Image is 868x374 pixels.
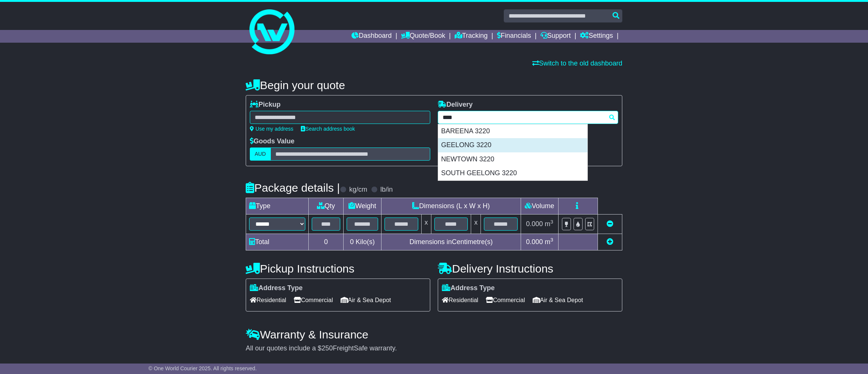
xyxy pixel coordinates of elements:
[250,294,286,306] span: Residential
[438,262,622,275] h4: Delivery Instructions
[349,186,367,194] label: kg/cm
[401,30,445,43] a: Quote/Book
[321,344,333,352] span: 250
[341,294,391,306] span: Air & Sea Depot
[250,126,293,132] a: Use my address
[246,79,622,91] h4: Begin your quote
[471,215,481,234] td: x
[250,137,294,146] label: Goods Value
[550,219,553,225] sup: 3
[301,126,355,132] a: Search address book
[550,237,553,243] sup: 3
[149,365,257,371] span: © One World Courier 2025. All rights reserved.
[580,30,613,43] a: Settings
[607,238,613,246] a: Add new item
[607,220,613,228] a: Remove this item
[438,124,587,139] div: BAREENA 3220
[294,294,333,306] span: Commercial
[246,182,340,194] h4: Package details |
[381,234,521,250] td: Dimensions in Centimetre(s)
[381,198,521,215] td: Dimensions (L x W x H)
[526,220,543,228] span: 0.000
[250,284,303,292] label: Address Type
[545,220,553,228] span: m
[344,234,381,250] td: Kilo(s)
[497,30,531,43] a: Financials
[344,198,381,215] td: Weight
[309,234,344,250] td: 0
[438,152,587,167] div: NEWTOWN 3220
[246,328,622,341] h4: Warranty & Insurance
[442,284,495,292] label: Address Type
[438,111,618,124] typeahead: Please provide city
[309,198,344,215] td: Qty
[526,238,543,246] span: 0.000
[438,101,473,109] label: Delivery
[246,262,430,275] h4: Pickup Instructions
[250,148,271,161] label: AUD
[351,30,392,43] a: Dashboard
[350,238,354,246] span: 0
[532,60,622,67] a: Switch to the old dashboard
[455,30,488,43] a: Tracking
[246,234,309,250] td: Total
[246,198,309,215] td: Type
[521,198,558,215] td: Volume
[438,138,587,152] div: GEELONG 3220
[541,30,571,43] a: Support
[380,186,393,194] label: lb/in
[246,344,622,353] div: All our quotes include a $ FreightSafe warranty.
[533,294,583,306] span: Air & Sea Depot
[421,215,431,234] td: x
[442,294,478,306] span: Residential
[438,166,587,180] div: SOUTH GEELONG 3220
[250,101,281,109] label: Pickup
[486,294,525,306] span: Commercial
[545,238,553,246] span: m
